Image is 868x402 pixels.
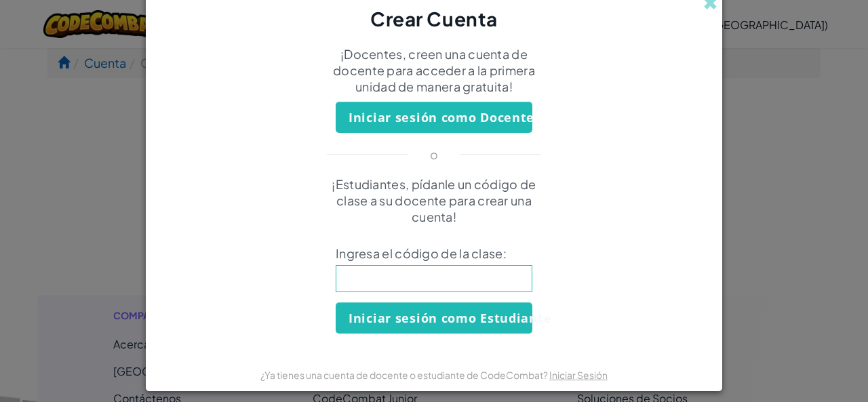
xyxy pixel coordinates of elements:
[336,245,532,262] span: Ingresa el código de la clase:
[336,102,532,133] button: Iniciar sesión como Docente
[336,302,532,334] button: Iniciar sesión como Estudiante
[260,369,549,381] span: ¿Ya tienes una cuenta de docente o estudiante de CodeCombat?
[549,369,608,381] a: Iniciar Sesión
[315,46,553,95] p: ¡Docentes, creen una cuenta de docente para acceder a la primera unidad de manera gratuita!
[430,146,438,163] p: o
[315,176,553,225] p: ¡Estudiantes, pídanle un código de clase a su docente para crear una cuenta!
[370,7,498,31] span: Crear Cuenta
